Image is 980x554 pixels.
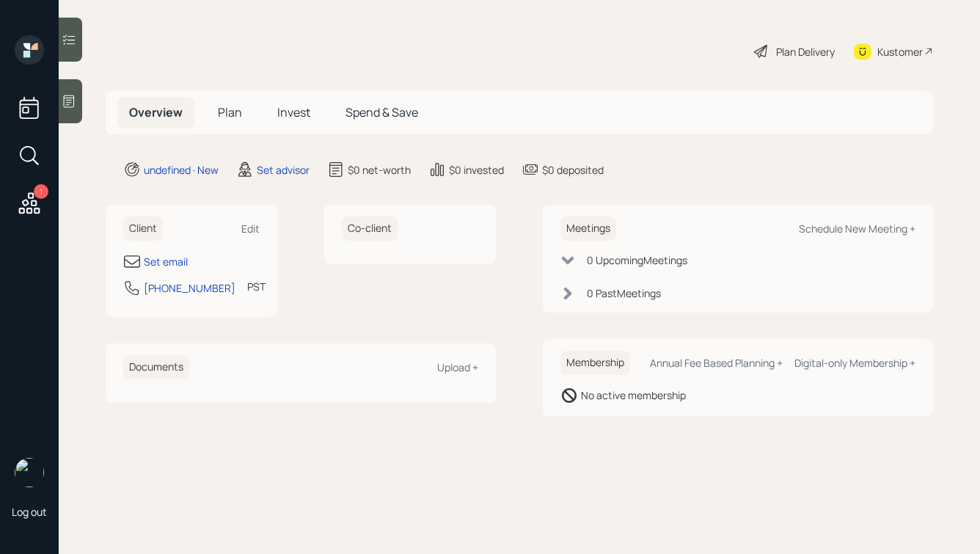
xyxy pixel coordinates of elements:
[794,356,915,370] div: Digital-only Membership +
[437,360,478,374] div: Upload +
[123,216,163,241] h6: Client
[144,162,219,178] div: undefined · New
[34,184,48,199] div: 1
[877,44,923,59] div: Kustomer
[348,162,411,178] div: $0 net-worth
[581,387,686,403] div: No active membership
[123,355,189,379] h6: Documents
[345,104,418,120] span: Spend & Save
[257,162,310,178] div: Set advisor
[12,505,47,519] div: Log out
[542,162,604,178] div: $0 deposited
[144,280,235,296] div: [PHONE_NUMBER]
[776,44,835,59] div: Plan Delivery
[587,285,661,301] div: 0 Past Meeting s
[587,252,687,268] div: 0 Upcoming Meeting s
[560,216,616,241] h6: Meetings
[241,222,260,236] div: Edit
[277,104,310,120] span: Invest
[247,279,266,294] div: PST
[449,162,504,178] div: $0 invested
[799,222,915,236] div: Schedule New Meeting +
[15,458,44,487] img: hunter_neumayer.jpg
[342,216,398,241] h6: Co-client
[218,104,242,120] span: Plan
[560,351,630,375] h6: Membership
[650,356,783,370] div: Annual Fee Based Planning +
[129,104,183,120] span: Overview
[144,254,188,269] div: Set email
